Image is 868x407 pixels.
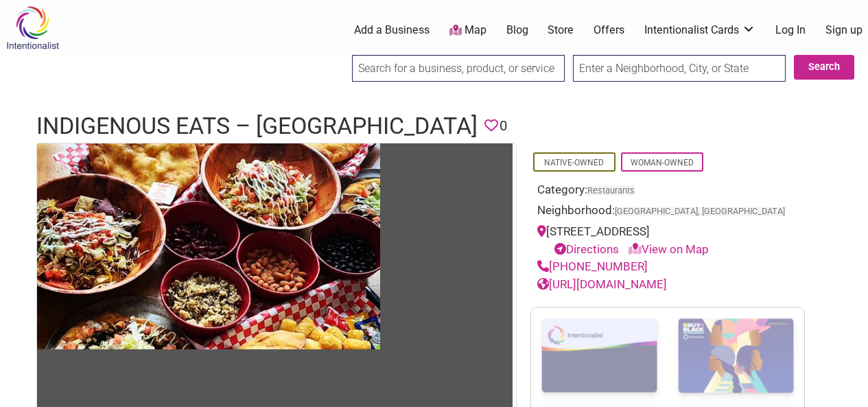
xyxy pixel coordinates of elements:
[537,181,798,202] div: Category:
[794,55,854,80] button: Search
[594,23,624,38] a: Offers
[573,55,786,82] input: Enter a Neighborhood, City, or State
[537,223,798,258] div: [STREET_ADDRESS]
[37,143,380,349] img: Indigenous Eats
[537,202,798,223] div: Neighborhood:
[531,307,668,404] img: Intentionalist Card
[775,23,806,38] a: Log In
[544,158,604,167] a: Native-Owned
[548,23,574,38] a: Store
[587,185,635,196] a: Restaurants
[500,115,507,137] span: 0
[537,277,667,291] a: [URL][DOMAIN_NAME]
[631,158,694,167] a: Woman-Owned
[554,242,619,256] a: Directions
[537,259,648,273] a: [PHONE_NUMBER]
[352,55,565,82] input: Search for a business, product, or service
[506,23,528,38] a: Blog
[354,23,430,38] a: Add a Business
[668,307,804,405] img: Buy Black Card
[825,23,863,38] a: Sign up
[615,207,785,216] span: [GEOGRAPHIC_DATA], [GEOGRAPHIC_DATA]
[644,23,755,38] a: Intentionalist Cards
[629,242,709,256] a: View on Map
[449,23,486,38] a: Map
[36,110,478,143] h1: Indigenous Eats – [GEOGRAPHIC_DATA]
